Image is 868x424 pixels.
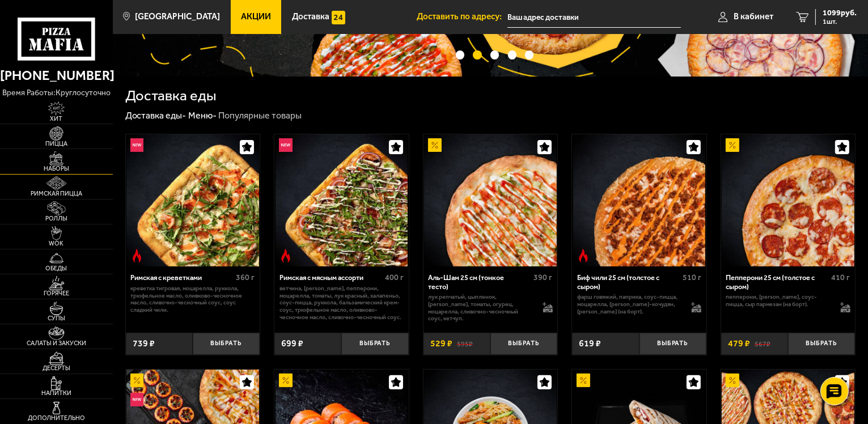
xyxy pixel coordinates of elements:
[126,134,259,267] img: Римская с креветками
[726,273,828,291] div: Пепперони 25 см (толстое с сыром)
[276,134,408,267] img: Римская с мясным ассорти
[788,333,855,355] button: Выбрать
[424,134,558,267] a: АкционныйАль-Шам 25 см (тонкое тесто)
[507,7,681,28] span: Тамбов, Мичуринская улица, 5
[726,294,831,308] p: пепперони, [PERSON_NAME], соус-пицца, сыр пармезан (на борт).
[292,12,329,21] span: Доставка
[683,273,701,282] span: 510 г
[507,7,681,28] input: Ваш адрес доставки
[525,50,533,59] button: точки переключения
[130,393,144,406] img: Новинка
[125,88,217,103] h1: Доставка еды
[133,339,155,348] span: 739 ₽
[428,138,442,152] img: Акционный
[726,138,739,152] img: Акционный
[579,339,601,348] span: 619 ₽
[279,374,293,387] img: Акционный
[236,273,255,282] span: 360 г
[573,134,706,267] img: Биф чили 25 см (толстое с сыром)
[280,273,382,282] div: Римская с мясным ассорти
[726,374,739,387] img: Акционный
[130,273,233,282] div: Римская с креветками
[534,273,553,282] span: 390 г
[428,273,531,291] div: Аль-Шам 25 см (тонкое тесто)
[274,134,409,267] a: НовинкаОстрое блюдоРимская с мясным ассорти
[577,294,682,315] p: фарш говяжий, паприка, соус-пицца, моцарелла, [PERSON_NAME]-кочудян, [PERSON_NAME] (на борт).
[135,12,220,21] span: [GEOGRAPHIC_DATA]
[281,339,303,348] span: 699 ₽
[577,249,590,262] img: Острое блюдо
[722,134,854,267] img: Пепперони 25 см (толстое с сыром)
[193,333,260,355] button: Выбрать
[280,285,404,321] p: ветчина, [PERSON_NAME], пепперони, моцарелла, томаты, лук красный, халапеньо, соус-пицца, руккола...
[508,50,516,59] button: точки переключения
[728,339,750,348] span: 479 ₽
[457,339,473,348] s: 595 ₽
[577,273,680,291] div: Биф чили 25 см (толстое с сыром)
[734,12,773,21] span: В кабинет
[385,273,404,282] span: 400 г
[572,134,706,267] a: Острое блюдоБиф чили 25 см (толстое с сыром)
[640,333,706,355] button: Выбрать
[424,134,557,267] img: Аль-Шам 25 см (тонкое тесто)
[126,134,260,267] a: НовинкаОстрое блюдоРимская с креветками
[241,12,271,21] span: Акции
[130,285,255,314] p: креветка тигровая, моцарелла, руккола, трюфельное масло, оливково-чесночное масло, сливочно-чесно...
[332,11,345,24] img: 15daf4d41897b9f0e9f617042186c801.svg
[430,339,452,348] span: 529 ₽
[456,50,464,59] button: точки переключения
[832,273,850,282] span: 410 г
[721,134,856,267] a: АкционныйПепперони 25 см (толстое с сыром)
[279,138,293,152] img: Новинка
[755,339,770,348] s: 567 ₽
[130,374,144,387] img: Акционный
[428,294,533,323] p: лук репчатый, цыпленок, [PERSON_NAME], томаты, огурец, моцарелла, сливочно-чесночный соус, кетчуп.
[130,249,144,262] img: Острое блюдо
[490,333,557,355] button: Выбрать
[490,50,499,59] button: точки переключения
[218,110,302,122] div: Популярные товары
[417,12,507,21] span: Доставить по адресу:
[473,50,481,59] button: точки переключения
[577,374,590,387] img: Акционный
[823,9,857,17] span: 1099 руб.
[130,138,144,152] img: Новинка
[125,110,187,121] a: Доставка еды-
[188,110,217,121] a: Меню-
[279,249,293,262] img: Острое блюдо
[823,18,857,25] span: 1 шт.
[341,333,408,355] button: Выбрать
